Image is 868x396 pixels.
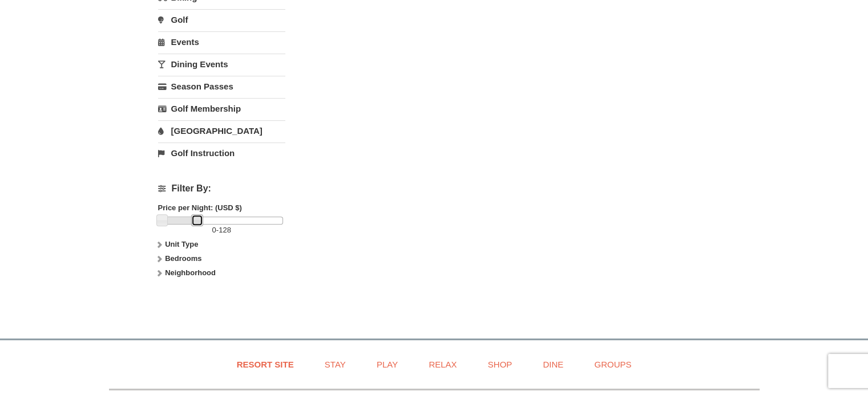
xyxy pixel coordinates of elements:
[165,240,198,248] strong: Unit Type
[219,226,231,234] span: 128
[158,120,285,141] a: [GEOGRAPHIC_DATA]
[158,9,285,30] a: Golf
[362,352,412,377] a: Play
[158,54,285,75] a: Dining Events
[580,352,645,377] a: Groups
[474,352,527,377] a: Shop
[165,254,201,263] strong: Bedrooms
[158,183,285,194] h4: Filter By:
[528,352,578,377] a: Dine
[158,76,285,97] a: Season Passes
[158,31,285,52] a: Events
[165,268,216,277] strong: Neighborhood
[310,352,360,377] a: Stay
[158,203,242,212] strong: Price per Night: (USD $)
[158,142,285,164] a: Golf Instruction
[158,98,285,119] a: Golf Membership
[158,224,285,236] label: -
[212,226,216,234] span: 0
[223,352,308,377] a: Resort Site
[414,352,471,377] a: Relax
